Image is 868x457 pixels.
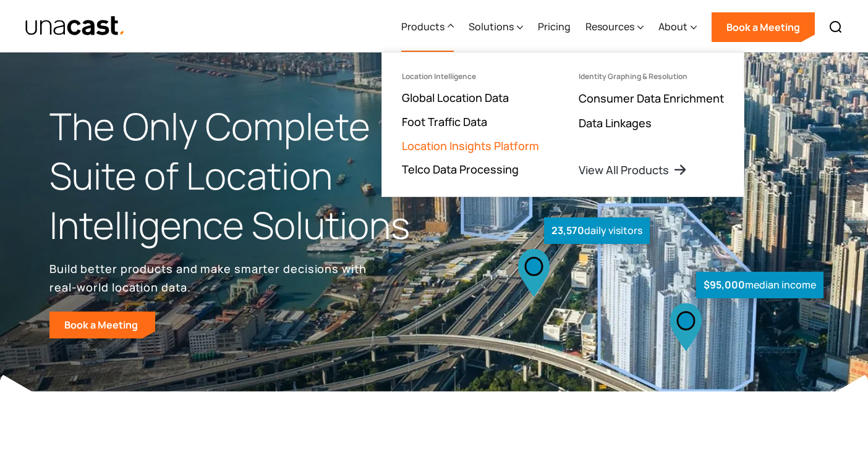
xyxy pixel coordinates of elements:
div: Resources [585,2,644,52]
div: Location Intelligence [402,72,476,81]
div: Resources [585,19,634,34]
nav: Products [381,52,744,197]
div: Solutions [469,2,523,52]
a: Consumer Data Enrichment [579,91,724,106]
a: Book a Meeting [712,12,815,42]
a: Telco Data Processing [402,162,519,177]
div: Products [401,2,454,52]
a: Book a Meeting [49,311,155,338]
div: median income [696,272,823,298]
div: Identity Graphing & Resolution [579,72,687,81]
div: daily visitors [544,217,650,244]
a: home [25,15,126,37]
strong: 23,570 [551,224,584,237]
img: Unacast text logo [25,15,126,37]
a: Pricing [538,2,571,52]
div: About [658,2,697,52]
a: View All Products [579,162,687,177]
img: Search icon [828,20,843,35]
strong: $95,000 [704,278,745,291]
div: Solutions [469,19,514,34]
a: Data Linkages [579,115,652,130]
div: Products [401,19,445,34]
a: Global Location Data [402,90,509,105]
div: About [658,19,687,34]
a: Location Insights Platform [402,138,539,153]
a: Foot Traffic Data [402,114,487,129]
p: Build better products and make smarter decisions with real-world location data. [49,259,371,296]
h1: The Only Complete Suite of Location Intelligence Solutions [49,102,434,249]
